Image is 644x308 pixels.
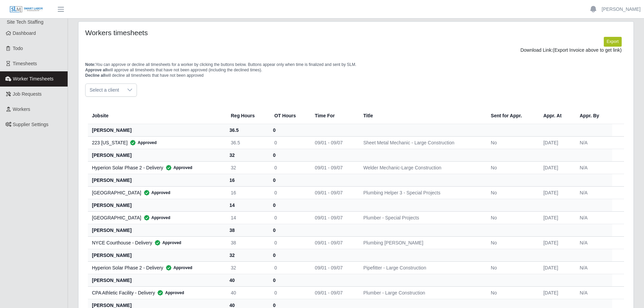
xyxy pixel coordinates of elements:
td: Plumber - Large Construction [358,286,485,299]
td: 0 [269,211,309,224]
td: 14 [225,211,269,224]
span: Approved [152,239,181,246]
td: [DATE] [538,186,574,199]
a: [PERSON_NAME] [602,6,641,13]
th: 0 [269,199,309,211]
th: Appr. By [574,108,612,124]
th: 16 [225,174,269,186]
div: Hyperion Solar Phase 2 - Delivery [92,164,220,171]
td: 32 [225,261,269,274]
th: [PERSON_NAME] [88,274,225,286]
td: [DATE] [538,236,574,249]
td: No [485,161,538,174]
td: No [485,261,538,274]
div: CPA Athletic Facility - Delivery [92,289,220,296]
td: N/A [574,236,612,249]
th: 32 [225,149,269,161]
td: 0 [269,261,309,274]
th: 36.5 [225,124,269,136]
td: 32 [225,161,269,174]
button: Export [604,37,622,46]
th: [PERSON_NAME] [88,224,225,236]
td: 0 [269,236,309,249]
span: Approved [155,289,184,296]
div: Hyperion Solar Phase 2 - Delivery [92,264,220,271]
td: N/A [574,186,612,199]
span: Todo [13,46,23,51]
th: 0 [269,174,309,186]
td: Plumber - Special Projects [358,211,485,224]
span: Approved [141,214,170,221]
p: You can approve or decline all timesheets for a worker by clicking the buttons below. Buttons app... [85,62,627,78]
span: Approve all [85,68,107,72]
span: Timesheets [13,61,37,66]
div: Download Link: [90,47,622,54]
th: 32 [225,249,269,261]
th: 0 [269,249,309,261]
span: Dashboard [13,30,36,36]
td: 09/01 - 09/07 [309,211,358,224]
td: No [485,211,538,224]
th: Appr. At [538,108,574,124]
div: 223 [US_STATE] [92,139,220,146]
span: Note: [85,62,96,67]
td: [DATE] [538,286,574,299]
td: [DATE] [538,136,574,149]
span: Supplier Settings [13,122,49,127]
h4: Workers timesheets [85,28,305,37]
td: No [485,186,538,199]
span: Workers [13,106,30,112]
th: 14 [225,199,269,211]
th: 0 [269,224,309,236]
th: 40 [225,274,269,286]
td: No [485,136,538,149]
th: 38 [225,224,269,236]
td: N/A [574,211,612,224]
span: Job Requests [13,91,42,97]
td: N/A [574,161,612,174]
td: Welder Mechanic-Large Construction [358,161,485,174]
span: Select a client [86,84,123,96]
td: No [485,236,538,249]
th: Time For [309,108,358,124]
img: SLM Logo [9,6,43,13]
td: 09/01 - 09/07 [309,261,358,274]
td: 09/01 - 09/07 [309,136,358,149]
td: 09/01 - 09/07 [309,286,358,299]
td: 16 [225,186,269,199]
th: Jobsite [88,108,225,124]
span: Worker Timesheets [13,76,53,81]
th: 0 [269,124,309,136]
td: 40 [225,286,269,299]
td: N/A [574,286,612,299]
td: 0 [269,186,309,199]
span: Site Tech Staffing [7,19,43,25]
span: Approved [127,139,157,146]
td: 0 [269,161,309,174]
th: 0 [269,274,309,286]
th: [PERSON_NAME] [88,149,225,161]
th: 0 [269,149,309,161]
td: 0 [269,136,309,149]
th: [PERSON_NAME] [88,249,225,261]
span: Approved [163,264,192,271]
td: 09/01 - 09/07 [309,186,358,199]
td: N/A [574,261,612,274]
td: Plumbing Helper 3 - Special Projects [358,186,485,199]
td: Sheet Metal Mechanic - Large Construction [358,136,485,149]
td: 0 [269,286,309,299]
td: [DATE] [538,161,574,174]
td: Plumbing [PERSON_NAME] [358,236,485,249]
td: Pipefitter - Large Construction [358,261,485,274]
div: NYCE Courthouse - Delivery [92,239,220,246]
td: No [485,286,538,299]
th: [PERSON_NAME] [88,199,225,211]
td: N/A [574,136,612,149]
th: Sent for Appr. [485,108,538,124]
span: Approved [141,189,170,196]
div: [GEOGRAPHIC_DATA] [92,189,220,196]
td: 36.5 [225,136,269,149]
th: Reg Hours [225,108,269,124]
span: (Export Invoice above to get link) [553,47,622,53]
th: [PERSON_NAME] [88,124,225,136]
